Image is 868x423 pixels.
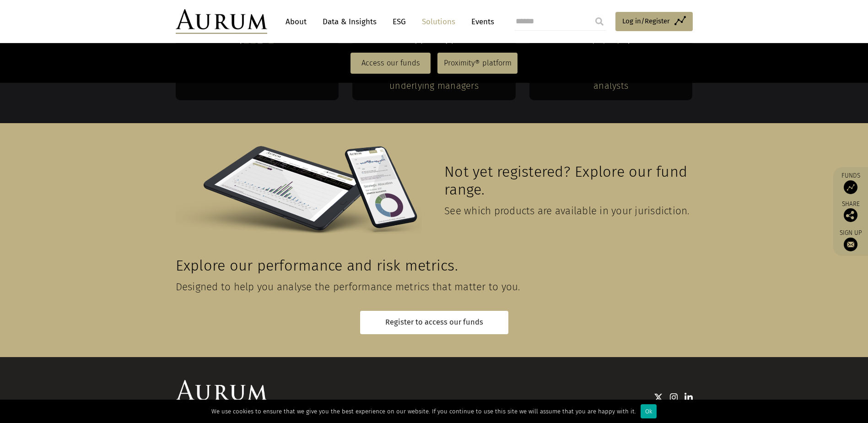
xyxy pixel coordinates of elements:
[838,201,863,222] div: Share
[670,393,678,402] img: Instagram icon
[176,281,520,293] span: Designed to help you analyse the performance metrics that matter to you.
[838,172,863,194] a: Funds
[844,238,857,251] img: Sign up to our newsletter
[281,13,311,30] a: About
[622,16,670,27] span: Log in/Register
[444,163,687,199] span: Not yet registered? Explore our fund range.
[176,257,458,275] span: Explore our performance and risk metrics.
[844,180,857,194] img: Access Funds
[590,12,609,31] input: Submit
[685,393,693,402] img: Linkedin icon
[641,404,657,418] div: Ok
[417,13,460,30] a: Solutions
[844,208,857,222] img: Share this post
[176,380,267,405] img: Aurum Logo
[318,13,381,30] a: Data & Insights
[838,229,863,251] a: Sign up
[444,205,690,217] span: See which products are available in your jurisdiction.
[176,9,267,34] img: Aurum
[350,53,431,74] a: Access our funds
[437,53,518,74] a: Proximity® platform
[654,393,663,402] img: Twitter icon
[467,13,494,30] a: Events
[360,311,508,334] a: Register to access our funds
[388,13,410,30] a: ESG
[615,12,693,31] a: Log in/Register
